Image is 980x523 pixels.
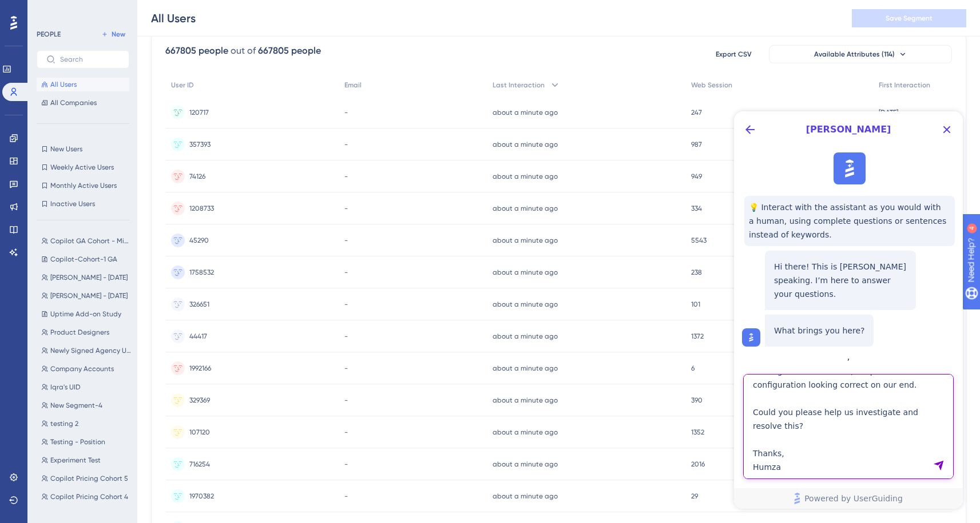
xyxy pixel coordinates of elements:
[691,492,698,501] span: 29
[37,453,136,467] button: Experiment Test
[691,204,702,213] span: 334
[344,140,348,149] span: -
[493,428,558,436] time: about a minute ago
[189,396,210,405] span: 329369
[691,140,702,149] span: 987
[493,236,558,244] time: about a minute ago
[50,474,128,483] span: Copilot Pricing Cohort 5
[493,300,558,308] time: about a minute ago
[189,300,209,309] span: 326651
[344,332,348,341] span: -
[231,44,256,58] div: out of
[691,396,703,405] span: 390
[37,399,136,412] button: New Segment-4
[50,437,105,446] span: Testing - Position
[879,108,898,116] time: [DATE]
[189,332,207,341] span: 44417
[189,236,209,245] span: 45290
[344,268,348,277] span: -
[344,492,348,501] span: -
[691,108,702,117] span: 247
[37,472,136,485] button: Copilot Pricing Cohort 5
[344,428,348,437] span: -
[879,81,930,90] span: First Interaction
[171,81,194,90] span: User ID
[37,417,136,431] button: testing 2
[691,332,704,341] span: 1372
[691,364,695,373] span: 6
[344,460,348,469] span: -
[189,140,211,149] span: 357393
[189,108,209,117] span: 120717
[493,492,558,500] time: about a minute ago
[691,428,704,437] span: 1352
[37,490,136,504] button: Copilot Pricing Cohort 4
[189,364,211,373] span: 1992166
[189,428,210,437] span: 107120
[852,9,966,27] button: Save Segment
[493,108,558,116] time: about a minute ago
[189,460,210,469] span: 716254
[493,268,558,276] time: about a minute ago
[769,45,952,63] button: Available Attributes (114)
[691,236,707,245] span: 5543
[493,140,558,148] time: about a minute ago
[493,396,558,404] time: about a minute ago
[50,492,128,501] span: Copilot Pricing Cohort 4
[151,10,196,26] div: All Users
[493,204,558,212] time: about a minute ago
[344,81,362,90] span: Email
[493,460,558,468] time: about a minute ago
[165,44,228,58] div: 667805 people
[27,3,72,17] span: Need Help?
[344,396,348,405] span: -
[50,419,78,428] span: testing 2
[691,268,702,277] span: 238
[493,364,558,372] time: about a minute ago
[691,460,705,469] span: 2016
[344,236,348,245] span: -
[189,204,214,213] span: 1208733
[886,14,933,23] span: Save Segment
[493,81,545,90] span: Last Interaction
[493,332,558,340] time: about a minute ago
[344,364,348,373] span: -
[691,81,732,90] span: Web Session
[344,204,348,213] span: -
